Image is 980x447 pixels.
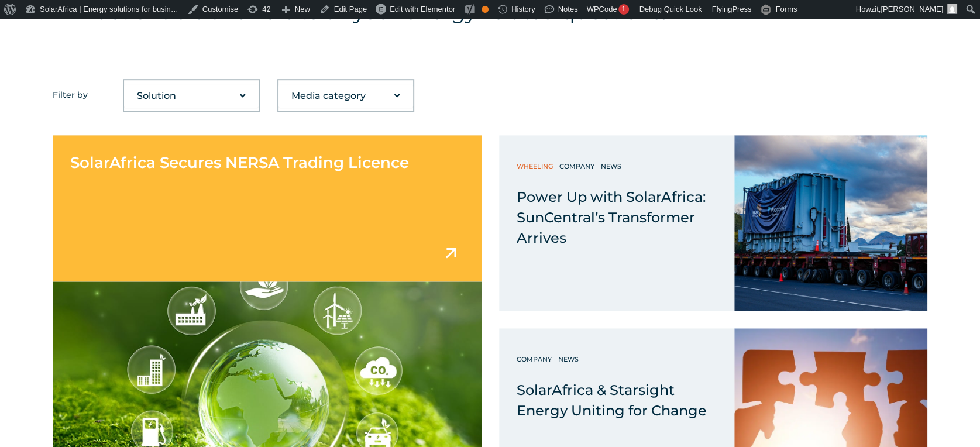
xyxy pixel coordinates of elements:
[53,90,88,100] span: Filter by
[559,160,597,172] a: Company
[881,5,943,13] span: [PERSON_NAME]
[601,160,624,172] a: News
[278,84,413,108] select: Filter
[124,84,259,108] select: Filter
[70,153,409,172] span: SolarAfrica Secures NERSA Trading Licence
[517,160,556,172] a: Wheeling
[618,4,629,15] div: 1
[734,135,927,311] img: Power Up with SolarAfrica: SunCentral’s Transformer Arrives 2
[517,381,707,419] span: SolarAfrica & Starsight Energy Uniting for Change
[517,353,555,365] a: Company
[390,5,455,13] span: Edit with Elementor
[441,243,461,263] img: arrow icon
[517,188,706,246] span: Power Up with SolarAfrica: SunCentral’s Transformer Arrives
[482,6,489,13] div: OK
[558,353,582,365] a: News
